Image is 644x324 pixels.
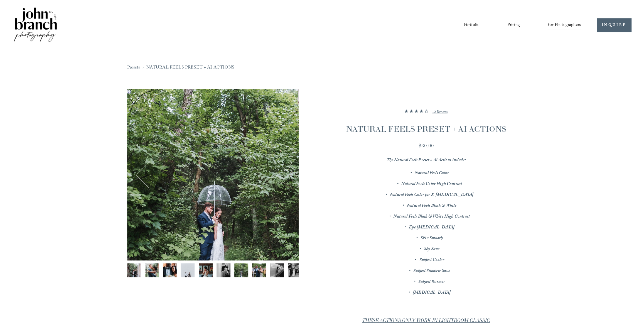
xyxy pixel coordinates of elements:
em: Natural Feels Color for X-[MEDICAL_DATA] [390,191,473,199]
a: 12 Reviews [432,106,448,119]
button: Previous [137,162,162,187]
em: Subject Cooler [419,257,444,264]
button: Image 4 of 12 [181,263,195,277]
img: FUJ14832.jpg (Copy) [199,263,213,277]
a: INQUIRE [597,18,631,32]
section: Gallery [127,89,299,312]
a: folder dropdown [547,20,581,30]
button: Next [264,162,289,187]
h1: NATURAL FEELS PRESET + AI ACTIONS [335,123,517,135]
em: [MEDICAL_DATA] [413,289,451,297]
em: The Natural Feels Preset + Ai Actions include: [386,157,466,164]
div: Gallery thumbnails [127,263,299,280]
img: raleigh-wedding-photographer.jpg [270,263,284,277]
img: FUJ15149.jpg (Copy) [288,263,302,277]
em: Natural Feels Color [414,170,449,177]
img: DSCF9013.jpg (Copy) [127,263,141,277]
em: Subject Warmer [418,278,445,286]
span: For Photographers [547,21,581,30]
button: Image 3 of 12 [163,263,177,277]
button: Image 9 of 12 [270,263,284,277]
em: Eye [MEDICAL_DATA] [409,224,454,232]
a: NATURAL FEELS PRESET + AI ACTIONS [146,64,234,72]
img: FUJ18856 copy.jpg (Copy) [181,263,195,277]
em: Natural Feels Color High Contrast [401,181,462,188]
button: Image 8 of 12 [252,263,266,277]
button: Image 7 of 12 [234,263,248,277]
a: Portfolio [464,20,480,30]
button: Image 6 of 12 [217,263,230,277]
img: John Branch IV Photography [13,6,58,44]
em: Natural Feels Black & White [407,202,456,210]
em: Natural Feels Black & White High Contrast [394,213,470,221]
img: lightroom-presets-natural-look.jpg [127,89,299,260]
em: THESE ACTIONS ONLY WORK IN LIGHTROOM CLASSIC [362,318,490,323]
div: $30.00 [335,142,517,149]
a: Pricing [507,20,520,30]
img: best-outdoor-north-carolina-wedding-photos.jpg [252,263,266,277]
img: DSCF9372.jpg (Copy) [217,263,230,277]
button: Image 1 of 12 [127,263,141,277]
img: lightroom-presets-natural-look.jpg [234,263,248,277]
button: Image 5 of 12 [199,263,213,277]
em: Sky Save [424,246,439,253]
em: Skin Smooth [421,235,443,242]
button: Image 2 of 12 [145,263,159,277]
img: best-lightroom-preset-natural-look.jpg [145,263,159,277]
button: Image 10 of 12 [288,263,302,277]
p: 12 Reviews [432,109,448,116]
em: Subject Shadow Save [413,267,450,275]
img: DSCF8972.jpg (Copy) [163,263,177,277]
a: Presets [127,64,140,72]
